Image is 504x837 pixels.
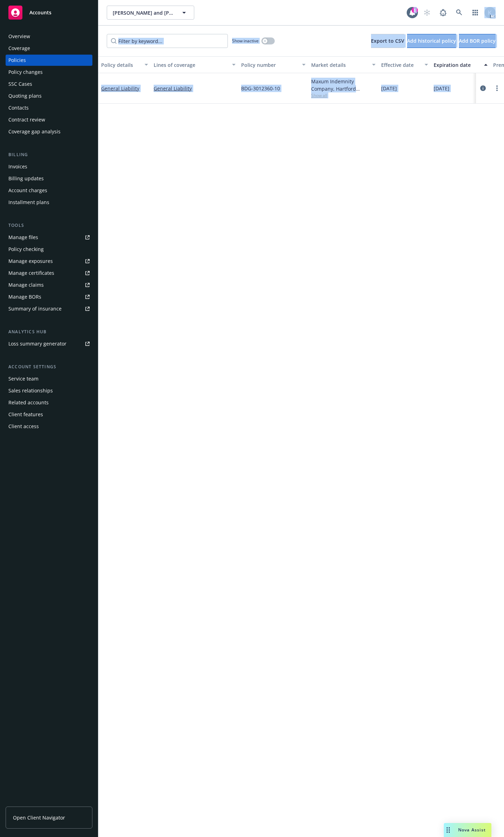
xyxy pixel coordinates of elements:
button: [PERSON_NAME] and [PERSON_NAME] [107,6,194,20]
div: Manage exposures [8,256,53,267]
a: Summary of insurance [6,303,92,314]
span: Accounts [29,10,51,15]
a: Manage claims [6,279,92,291]
button: Export to CSV [371,34,404,48]
div: Coverage gap analysis [8,126,61,137]
a: Policy changes [6,67,92,78]
div: Billing updates [8,173,44,184]
div: Summary of insurance [8,303,62,314]
div: Policy changes [8,67,43,78]
div: Maxum Indemnity Company, Hartford Insurance Group, RT Specialty Insurance Services, LLC (RSG Spec... [311,78,376,92]
a: Invoices [6,161,92,172]
a: Report a Bug [436,6,450,20]
a: circleInformation [479,84,487,92]
a: General Liability [154,85,236,92]
div: Manage claims [8,279,44,291]
a: Manage files [6,232,92,243]
a: Client features [6,409,92,420]
div: Loss summary generator [8,338,66,349]
a: Coverage [6,43,92,54]
span: Add historical policy [407,37,456,44]
a: Manage BORs [6,291,92,302]
a: Installment plans [6,197,92,208]
div: Policy checking [8,244,44,255]
span: [DATE] [434,85,449,92]
a: Policy checking [6,244,92,255]
div: Analytics hub [6,328,92,335]
div: Account settings [6,363,92,370]
span: Show all [311,92,376,98]
a: Manage exposures [6,256,92,267]
div: Contract review [8,114,45,125]
a: more [493,84,501,92]
div: Related accounts [8,397,49,408]
div: Client access [8,421,39,432]
span: Export to CSV [371,37,404,44]
div: Policies [8,55,26,66]
img: photo [484,7,496,18]
button: Add BOR policy [459,34,496,48]
div: Manage certificates [8,267,54,279]
div: Policy number [241,61,298,69]
span: [PERSON_NAME] and [PERSON_NAME] [113,9,173,16]
div: Overview [8,31,30,42]
div: Policy details [101,61,140,69]
a: Manage certificates [6,267,92,279]
div: Client features [8,409,43,420]
div: Account charges [8,185,47,196]
div: Sales relationships [8,385,53,396]
button: Expiration date [431,56,490,73]
div: Tools [6,222,92,229]
a: Coverage gap analysis [6,126,92,137]
div: Installment plans [8,197,49,208]
a: Policies [6,55,92,66]
a: Search [452,6,466,20]
div: Market details [311,61,368,69]
button: Effective date [378,56,431,73]
button: Policy number [238,56,308,73]
a: Loss summary generator [6,338,92,349]
a: Service team [6,373,92,384]
div: Expiration date [434,61,480,69]
a: Contacts [6,102,92,113]
div: Contacts [8,102,29,113]
button: Lines of coverage [151,56,238,73]
div: SSC Cases [8,78,32,90]
div: Lines of coverage [154,61,228,69]
a: SSC Cases [6,78,92,90]
span: Show inactive [232,38,259,44]
button: Policy details [98,56,151,73]
a: Accounts [6,3,92,22]
a: Sales relationships [6,385,92,396]
div: Drag to move [444,823,453,837]
button: Add historical policy [407,34,456,48]
a: Switch app [468,6,482,20]
a: General Liability [101,85,139,92]
div: Billing [6,151,92,158]
div: Manage files [8,232,38,243]
span: BDG-3012360-10 [241,85,280,92]
div: Effective date [381,61,420,69]
span: Add BOR policy [459,37,496,44]
span: [DATE] [381,85,397,92]
div: Coverage [8,43,30,54]
a: Overview [6,31,92,42]
div: Quoting plans [8,90,42,102]
a: Quoting plans [6,90,92,102]
span: Open Client Navigator [13,814,65,821]
span: Nova Assist [458,827,486,833]
input: Filter by keyword... [107,34,228,48]
a: Contract review [6,114,92,125]
a: Client access [6,421,92,432]
a: Account charges [6,185,92,196]
div: 1 [412,7,418,13]
button: Market details [308,56,378,73]
a: Billing updates [6,173,92,184]
a: Related accounts [6,397,92,408]
a: Start snowing [420,6,434,20]
button: Nova Assist [444,823,491,837]
div: Manage BORs [8,291,41,302]
div: Invoices [8,161,27,172]
div: Service team [8,373,38,384]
